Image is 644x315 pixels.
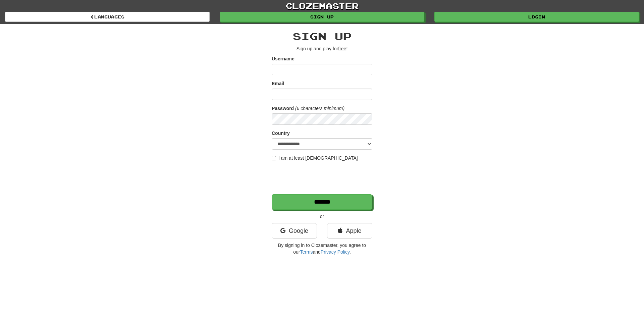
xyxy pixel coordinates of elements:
a: Apple [327,223,372,239]
p: Sign up and play for ! [272,45,372,52]
input: I am at least [DEMOGRAPHIC_DATA] [272,156,276,160]
a: Google [272,223,317,239]
iframe: reCAPTCHA [272,165,374,191]
u: free [338,46,346,51]
a: Privacy Policy [321,249,350,255]
a: Sign up [220,12,424,22]
p: or [272,213,372,220]
label: Country [272,130,290,137]
a: Languages [5,12,210,22]
a: Terms [300,249,313,255]
p: By signing in to Clozemaster, you agree to our and . [272,242,372,255]
a: Login [434,12,639,22]
label: I am at least [DEMOGRAPHIC_DATA] [272,155,358,161]
label: Username [272,55,294,62]
label: Email [272,80,284,87]
label: Password [272,105,294,112]
em: (6 characters minimum) [295,106,344,111]
h2: Sign up [272,31,372,42]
